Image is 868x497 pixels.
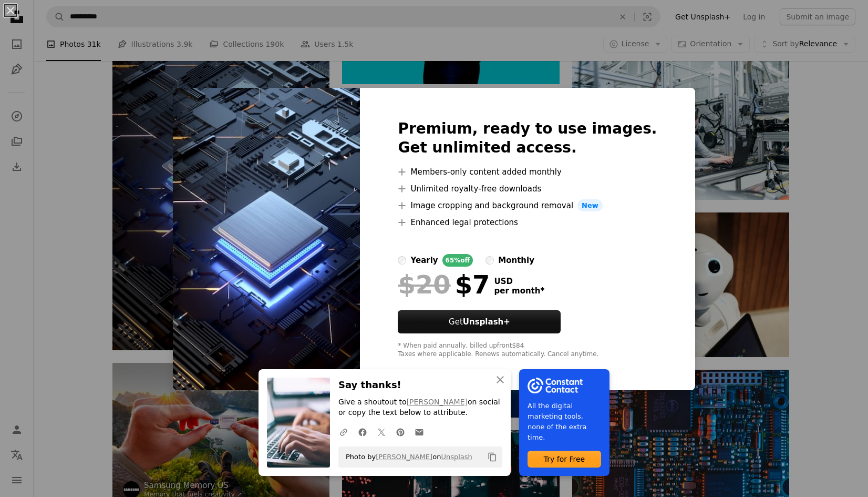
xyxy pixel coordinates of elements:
[463,317,510,327] strong: Unsplash+
[398,216,657,229] li: Enhanced legal protections
[398,119,657,157] h2: Premium, ready to use images. Get unlimited access.
[398,310,561,333] button: GetUnsplash+
[528,451,601,468] div: Try for Free
[407,398,468,406] a: [PERSON_NAME]
[398,199,657,212] li: Image cropping and background removal
[398,271,490,298] div: $7
[398,166,657,178] li: Members-only content added monthly
[338,378,502,393] h3: Say thanks!
[340,449,472,465] span: Photo by on
[528,378,583,393] img: file-1754318165549-24bf788d5b37
[485,256,494,265] input: monthly
[494,286,544,296] span: per month *
[528,401,601,443] span: All the digital marketing tools, none of the extra time.
[441,453,472,461] a: Unsplash
[398,256,406,265] input: yearly65%off
[398,182,657,195] li: Unlimited royalty-free downloads
[398,271,450,298] span: $20
[410,421,429,442] a: Share over email
[442,254,473,267] div: 65% off
[577,199,603,212] span: New
[338,397,502,418] p: Give a shoutout to on social or copy the text below to attribute.
[410,254,438,267] div: yearly
[519,369,609,476] a: All the digital marketing tools, none of the extra time.Try for Free
[353,421,372,442] a: Share on Facebook
[398,342,657,359] div: * When paid annually, billed upfront $84 Taxes where applicable. Renews automatically. Cancel any...
[494,277,544,286] span: USD
[498,254,534,267] div: monthly
[391,421,410,442] a: Share on Pinterest
[376,453,432,461] a: [PERSON_NAME]
[483,448,501,466] button: Copy to clipboard
[372,421,391,442] a: Share on Twitter
[173,88,360,391] img: premium_photo-1683120972279-87efe2ba252f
